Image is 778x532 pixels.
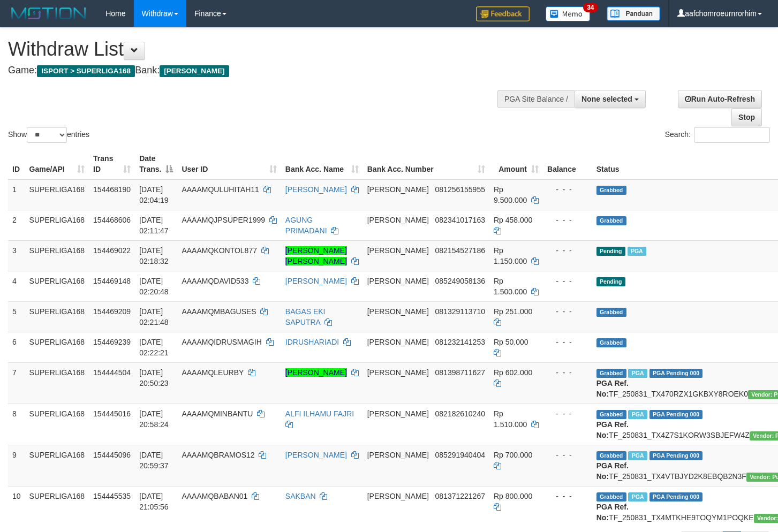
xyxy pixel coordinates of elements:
th: Trans ID: activate to sort column ascending [89,149,135,179]
span: 154468190 [93,185,131,194]
span: Rp 458.000 [494,216,532,224]
span: Rp 602.000 [494,368,532,377]
span: Grabbed [596,338,626,347]
td: 5 [8,301,25,332]
span: Copy 081398711627 to clipboard [435,368,485,377]
span: [DATE] 02:20:48 [139,277,169,296]
a: AGUNG PRIMADANI [285,216,327,235]
span: [DATE] 02:22:21 [139,338,169,357]
span: Rp 1.150.000 [494,246,527,265]
span: Copy 081371221267 to clipboard [435,492,485,500]
span: AAAAMQJPSUPER1999 [182,216,265,224]
th: Date Trans.: activate to sort column descending [135,149,177,179]
span: Grabbed [596,410,626,419]
span: 154468606 [93,216,131,224]
span: 154445016 [93,409,131,418]
span: AAAAMQULUHITAH11 [182,185,259,194]
td: 7 [8,362,25,404]
span: Marked by aafheankoy [628,451,647,460]
th: Bank Acc. Name: activate to sort column ascending [281,149,363,179]
span: Copy 085291940404 to clipboard [435,451,485,459]
span: Rp 800.000 [494,492,532,500]
span: Rp 1.510.000 [494,409,527,429]
span: AAAAMQLEURBY [182,368,244,377]
span: ISPORT > SUPERLIGA168 [37,65,135,77]
b: PGA Ref. No: [596,461,629,481]
td: SUPERLIGA168 [25,271,89,301]
a: Run Auto-Refresh [678,90,762,108]
th: User ID: activate to sort column ascending [177,149,281,179]
img: Feedback.jpg [476,6,530,21]
span: Copy 082341017163 to clipboard [435,216,485,224]
span: Grabbed [596,186,626,195]
span: Marked by aafounsreynich [628,369,647,378]
td: SUPERLIGA168 [25,210,89,240]
span: [DATE] 20:59:37 [139,451,169,470]
span: None selected [581,95,632,103]
span: [DATE] 20:58:24 [139,409,169,429]
span: Copy 081329113710 to clipboard [435,307,485,316]
span: 154469148 [93,277,131,285]
span: Copy 082182610240 to clipboard [435,409,485,418]
img: MOTION_logo.png [8,5,89,21]
span: 154445535 [93,492,131,500]
span: Grabbed [596,308,626,317]
a: [PERSON_NAME] [285,185,347,194]
td: SUPERLIGA168 [25,362,89,404]
a: ALFI ILHAMU FAJRI [285,409,354,418]
span: Copy 081256155955 to clipboard [435,185,485,194]
td: SUPERLIGA168 [25,240,89,271]
span: [PERSON_NAME] [367,277,429,285]
td: 9 [8,445,25,486]
span: PGA Pending [649,410,703,419]
span: [PERSON_NAME] [367,216,429,224]
th: Amount: activate to sort column ascending [489,149,543,179]
span: 34 [583,3,598,12]
div: - - - [547,450,588,460]
th: ID [8,149,25,179]
label: Show entries [8,127,89,143]
span: [DATE] 02:04:19 [139,185,169,204]
span: Copy 081232141253 to clipboard [435,338,485,346]
span: AAAAMQDAVID533 [182,277,248,285]
div: - - - [547,337,588,347]
a: IDRUSHARIADI [285,338,339,346]
td: SUPERLIGA168 [25,404,89,445]
span: Marked by aafheankoy [628,410,647,419]
span: Marked by aafheankoy [628,492,647,501]
b: PGA Ref. No: [596,420,629,439]
td: SUPERLIGA168 [25,301,89,332]
th: Bank Acc. Number: activate to sort column ascending [363,149,489,179]
td: SUPERLIGA168 [25,179,89,210]
span: [DATE] 02:21:48 [139,307,169,326]
span: AAAAMQMBAGUSES [182,307,256,316]
span: [DATE] 02:18:32 [139,246,169,265]
span: PGA Pending [649,492,703,501]
span: [DATE] 02:11:47 [139,216,169,235]
span: PGA Pending [649,451,703,460]
b: PGA Ref. No: [596,379,629,398]
span: [PERSON_NAME] [367,451,429,459]
span: [PERSON_NAME] [367,185,429,194]
input: Search: [694,127,770,143]
a: [PERSON_NAME] [PERSON_NAME] [285,246,347,265]
div: - - - [547,408,588,419]
span: Rp 9.500.000 [494,185,527,204]
td: 3 [8,240,25,271]
span: Grabbed [596,492,626,501]
span: [PERSON_NAME] [367,338,429,346]
b: PGA Ref. No: [596,503,629,522]
a: SAKBAN [285,492,316,500]
span: Grabbed [596,369,626,378]
span: [DATE] 21:05:56 [139,492,169,511]
a: [PERSON_NAME] [285,368,347,377]
span: Copy 085249058136 to clipboard [435,277,485,285]
select: Showentries [27,127,67,143]
td: 6 [8,332,25,362]
span: 154444504 [93,368,131,377]
a: [PERSON_NAME] [285,277,347,285]
span: 154469209 [93,307,131,316]
span: AAAAMQBRAMOS12 [182,451,254,459]
h1: Withdraw List [8,39,508,60]
span: Pending [596,247,625,256]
